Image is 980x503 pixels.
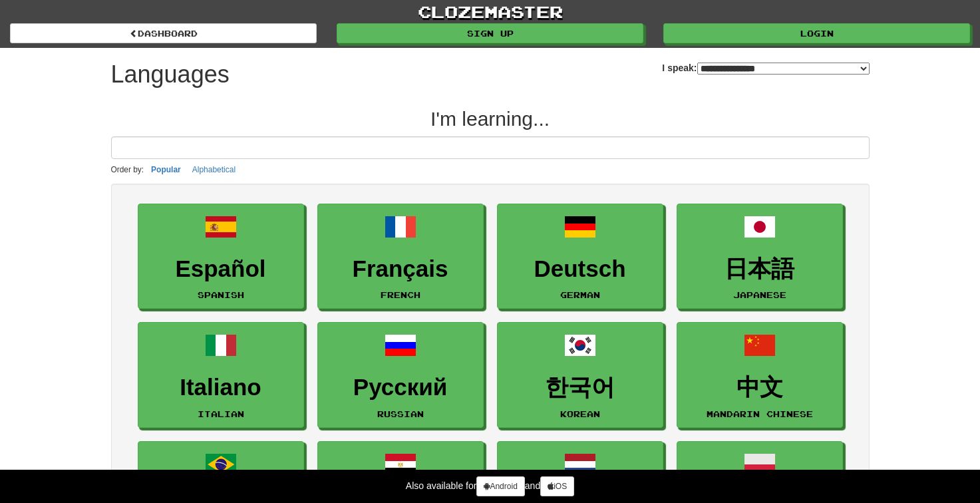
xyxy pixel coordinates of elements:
small: Order by: [111,165,144,174]
a: РусскийRussian [317,322,484,428]
h3: Deutsch [504,256,656,282]
small: Russian [377,409,424,419]
a: iOS [540,476,574,496]
h3: Русский [325,375,476,401]
button: Alphabetical [188,162,240,177]
a: EspañolSpanish [138,204,304,309]
button: Popular [147,162,185,177]
a: FrançaisFrench [317,204,484,309]
label: I speak: [662,61,869,75]
h3: Español [145,256,297,282]
h2: I'm learning... [111,108,870,130]
h3: Français [325,256,476,282]
small: Korean [560,409,600,419]
h3: 中文 [684,375,836,401]
a: ItalianoItalian [138,322,304,428]
h3: Italiano [145,375,297,401]
a: DeutschGerman [497,204,663,309]
a: 日本語Japanese [677,204,843,309]
small: Spanish [198,290,244,299]
h3: 日本語 [684,256,836,282]
select: I speak: [697,63,870,75]
a: dashboard [10,23,317,43]
a: 中文Mandarin Chinese [677,322,843,428]
small: Mandarin Chinese [707,409,813,419]
small: Japanese [733,290,786,299]
small: Italian [198,409,244,419]
small: German [560,290,600,299]
a: Android [476,476,524,496]
a: Login [663,23,970,43]
a: 한국어Korean [497,322,663,428]
a: Sign up [337,23,643,43]
h1: Languages [111,61,230,88]
small: French [381,290,420,299]
h3: 한국어 [504,375,656,401]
